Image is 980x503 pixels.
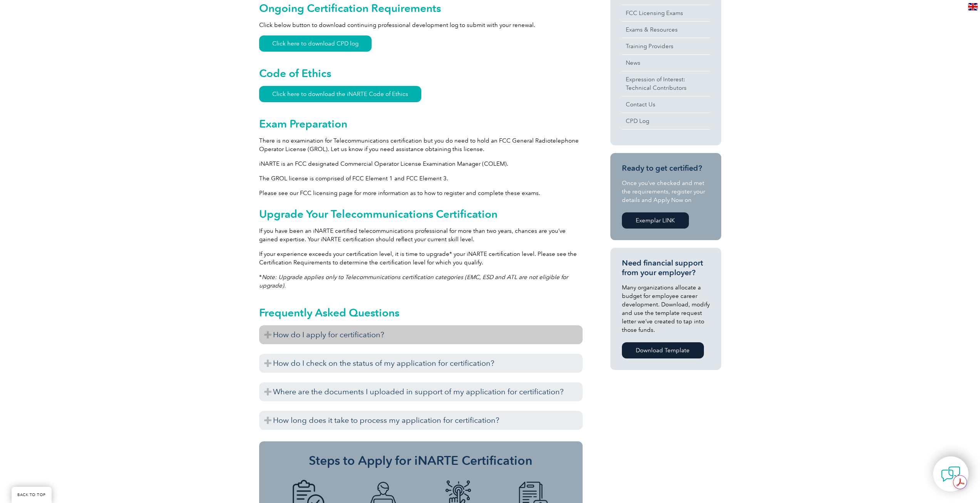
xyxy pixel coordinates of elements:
a: Click here to download CPD log [259,35,372,52]
h2: Exam Preparation [259,118,583,130]
h3: Ready to get certified? [622,163,710,173]
a: Exemplar LINK [622,212,689,229]
img: contact-chat.png [941,464,960,484]
a: BACK TO TOP [12,487,52,503]
p: Please see our FCC licensing page for more information as to how to register and complete these e... [259,189,583,197]
h2: Upgrade Your Telecommunications Certification [259,208,583,220]
h3: Steps to Apply for iNARTE Certification [271,453,571,468]
em: Note: Upgrade applies only to Telecommunications certification categories (EMC, ESD and ATL are n... [259,274,568,289]
h3: How long does it take to process my application for certification? [259,411,583,430]
a: Exams & Resources [622,22,710,38]
a: FCC Licensing Exams [622,5,710,21]
p: iNARTE is an FCC designated Commercial Operator License Examination Manager (COLEM). [259,160,583,168]
a: Contact Us [622,96,710,113]
a: CPD Log [622,113,710,129]
a: Click here to download the iNARTE Code of Ethics [259,86,421,102]
p: Many organizations allocate a budget for employee career development. Download, modify and use th... [622,283,710,334]
img: en [968,3,978,10]
p: There is no examination for Telecommunications certification but you do need to hold an FCC Gener... [259,136,583,153]
a: Download Template [622,342,704,358]
h3: Where are the documents I uploaded in support of my application for certification? [259,382,583,401]
h2: Frequently Asked Questions [259,306,583,319]
p: The GROL license is comprised of FCC Element 1 and FCC Element 3. [259,174,583,183]
a: Training Providers [622,38,710,54]
h3: How do I check on the status of my application for certification? [259,354,583,373]
h3: How do I apply for certification? [259,325,583,344]
p: Once you’ve checked and met the requirements, register your details and Apply Now on [622,179,710,204]
p: If your experience exceeds your certification level, it is time to upgrade* your iNARTE certifica... [259,250,583,267]
p: If you have been an iNARTE certified telecommunications professional for more than two years, cha... [259,227,583,244]
a: News [622,55,710,71]
a: Expression of Interest:Technical Contributors [622,71,710,96]
h2: Ongoing Certification Requirements [259,2,583,14]
h3: Need financial support from your employer? [622,258,710,278]
p: Click below button to download continuing professional development log to submit with your renewal. [259,21,583,29]
h2: Code of Ethics [259,67,583,79]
